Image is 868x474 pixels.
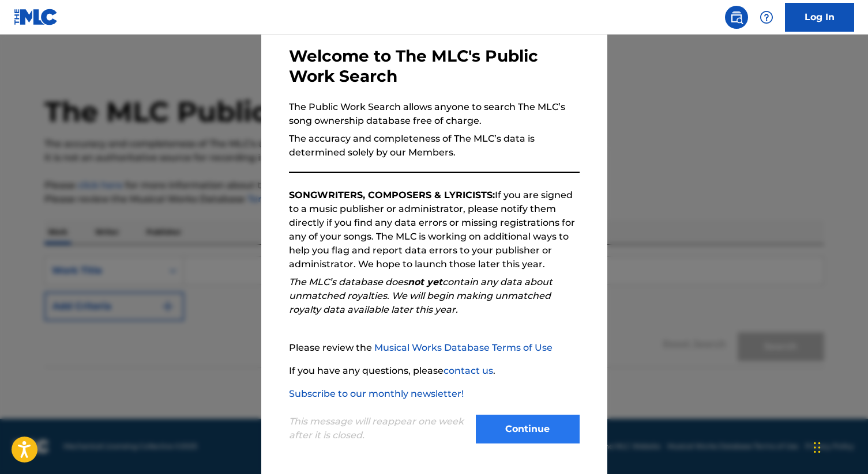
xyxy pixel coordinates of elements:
img: search [730,10,743,24]
em: The MLC’s database does contain any data about unmatched royalties. We will begin making unmatche... [289,276,553,315]
h3: Welcome to The MLC's Public Work Search [289,46,580,86]
iframe: Chat Widget [810,419,868,474]
a: Subscribe to our monthly newsletter! [289,388,464,399]
a: Log In [785,3,854,32]
p: Please review the [289,341,580,355]
strong: SONGWRITERS, COMPOSERS & LYRICISTS: [289,189,495,200]
img: MLC Logo [14,9,58,25]
a: Public Search [725,6,748,29]
a: Musical Works Database Terms of Use [374,342,553,353]
p: The accuracy and completeness of The MLC’s data is determined solely by our Members. [289,132,580,160]
button: Continue [476,415,580,443]
strong: not yet [408,276,442,287]
div: Help [755,6,778,29]
p: If you are signed to a music publisher or administrator, please notify them directly if you find ... [289,188,580,271]
div: Drag [814,430,821,465]
img: help [760,10,773,24]
p: If you have any questions, please . [289,364,580,378]
p: This message will reappear one week after it is closed. [289,415,469,442]
a: contact us [444,365,493,376]
p: The Public Work Search allows anyone to search The MLC’s song ownership database free of charge. [289,100,580,128]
